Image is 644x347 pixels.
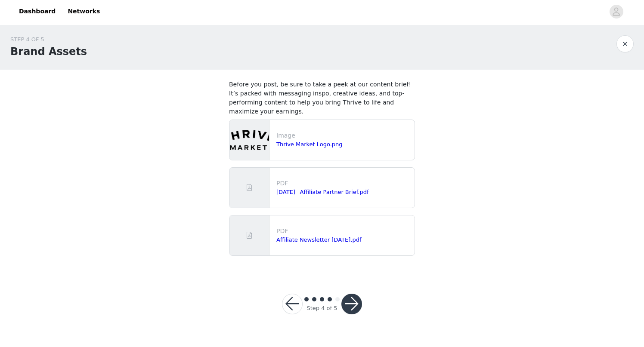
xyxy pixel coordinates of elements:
h4: Before you post, be sure to take a peek at our content brief! It’s packed with messaging inspo, c... [229,80,415,116]
p: PDF [276,179,411,188]
div: avatar [612,5,620,18]
a: Dashboard [14,2,61,21]
div: STEP 4 OF 5 [10,35,87,44]
a: [DATE]_ Affiliate Partner Brief.pdf [276,189,369,195]
a: Affiliate Newsletter [DATE].pdf [276,236,361,243]
p: PDF [276,227,411,236]
a: Thrive Market Logo.png [276,141,343,147]
p: Image [276,131,411,140]
img: file [229,120,269,160]
h1: Brand Assets [10,44,87,59]
div: Step 4 of 5 [307,304,337,313]
a: Networks [62,2,105,21]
